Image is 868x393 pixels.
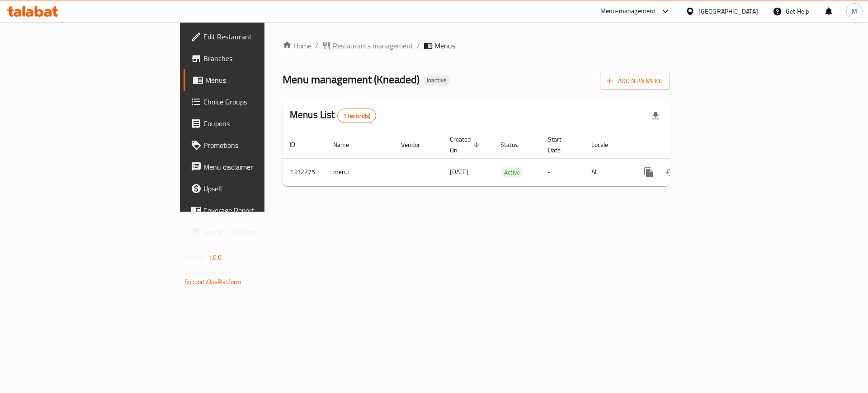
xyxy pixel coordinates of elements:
[423,76,450,84] span: Inactive
[698,6,758,16] div: [GEOGRAPHIC_DATA]
[184,221,325,243] a: Grocery Checklist
[423,75,450,86] div: Inactive
[184,69,325,91] a: Menus
[500,167,524,178] div: Active
[184,267,226,279] span: Get support on:
[184,276,242,288] a: Support.OpsPlatform
[852,6,857,16] span: M
[591,139,620,150] span: Locale
[203,96,318,107] span: Choice Groups
[337,109,377,123] div: Total records count
[450,166,468,178] span: [DATE]
[283,69,420,90] span: Menu management ( Kneaded )
[203,227,318,237] span: Grocery Checklist
[203,205,318,216] span: Coverage Report
[184,199,325,221] a: Coverage Report
[203,53,318,64] span: Branches
[333,139,361,150] span: Name
[584,158,631,186] td: All
[203,118,318,129] span: Coupons
[450,134,482,156] span: Created On
[184,134,325,156] a: Promotions
[205,75,318,85] span: Menus
[283,40,670,51] nav: breadcrumb
[184,91,325,113] a: Choice Groups
[203,183,318,194] span: Upsell
[333,40,413,51] span: Restaurants management
[184,113,325,134] a: Coupons
[401,139,432,150] span: Vendor
[184,26,325,47] a: Edit Restaurant
[607,76,663,87] span: Add New Menu
[203,31,318,42] span: Edit Restaurant
[500,167,524,178] span: Active
[417,40,420,51] li: /
[631,131,732,159] th: Actions
[600,73,670,90] button: Add New Menu
[203,140,318,151] span: Promotions
[184,178,325,199] a: Upsell
[208,251,222,263] span: 1.0.0
[541,158,584,186] td: -
[290,108,376,123] h2: Menus List
[203,161,318,172] span: Menu disclaimer
[184,47,325,69] a: Branches
[290,139,307,150] span: ID
[500,139,530,150] span: Status
[326,158,394,186] td: menu
[600,6,656,17] div: Menu-management
[338,112,376,120] span: 1 record(s)
[660,161,681,183] button: Change Status
[638,161,660,183] button: more
[548,134,573,156] span: Start Date
[184,156,325,178] a: Menu disclaimer
[645,105,666,127] div: Export file
[434,40,455,51] span: Menus
[184,251,207,263] span: Version:
[283,131,732,186] table: enhanced table
[322,40,413,51] a: Restaurants management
